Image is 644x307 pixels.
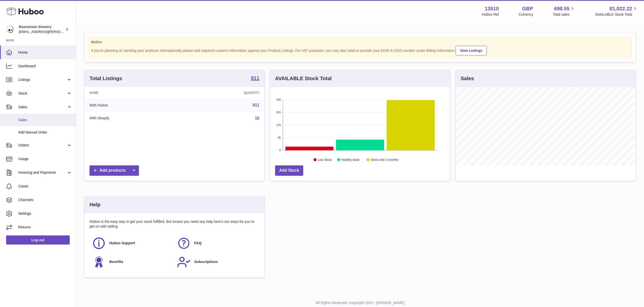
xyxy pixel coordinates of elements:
[80,300,640,305] p: All Rights Reserved. Copyright 2025 - [DOMAIN_NAME]
[19,25,64,34] div: Beavertown Brewery
[90,165,139,176] a: Add products
[255,116,259,120] a: 16
[109,259,123,264] span: Benefits
[90,201,100,208] h3: Help
[92,255,172,269] a: Benefits
[177,255,257,269] a: Subscriptions
[276,111,281,114] text: 255
[595,12,638,17] span: AVAILABLE Stock Total
[318,158,332,162] text: Low Stock
[18,170,67,175] span: Invoicing and Payments
[610,5,632,12] span: 81,022.22
[595,5,638,17] a: 81,022.22 AVAILABLE Stock Total
[6,235,70,245] a: Log out
[18,130,72,135] span: Add Manual Order
[519,12,533,17] div: Currency
[109,241,135,246] span: Huboo Support
[482,12,499,17] div: Huboo Ref
[194,259,218,264] span: Subscriptions
[18,198,72,202] span: Channels
[275,75,332,82] h3: AVAILABLE Stock Total
[553,5,575,17] a: 698.55 Total sales
[251,76,259,81] strong: 811
[371,158,398,162] text: Stock over 2 months
[90,75,122,82] h3: Total Listings
[485,5,499,12] strong: 13510
[276,123,281,126] text: 170
[456,46,487,55] a: View Listings
[84,112,182,125] td: With Shopify
[461,75,474,82] h3: Sales
[194,241,202,246] span: FAQ
[18,118,72,122] span: Sales
[18,91,67,96] span: Stock
[18,143,67,148] span: Orders
[18,157,72,161] span: Usage
[19,30,102,34] span: [EMAIL_ADDRESS][PERSON_NAME][DOMAIN_NAME]
[251,76,259,82] a: 811
[278,136,281,139] text: 85
[91,45,629,55] div: If you're planning on sending your products internationally please add required customs informati...
[177,236,257,250] a: FAQ
[18,105,67,109] span: Sales
[554,5,569,12] span: 698.55
[90,219,259,229] p: Huboo is the easy way to get your stock fulfilled. But incase you need any help here's our ways f...
[18,211,72,216] span: Settings
[341,158,360,162] text: Healthy stock
[553,12,575,17] span: Total sales
[92,236,172,250] a: Huboo Support
[18,77,67,82] span: Listings
[253,103,259,107] a: 811
[6,26,14,33] img: kit.lowe@beavertownbrewery.co.uk
[18,225,72,230] span: Returns
[84,99,182,112] td: With Huboo
[522,5,533,12] strong: GBP
[275,165,303,176] a: Add Stock
[18,50,72,55] span: Home
[18,64,72,69] span: Dashboard
[18,184,72,189] span: Cases
[84,87,182,99] th: Name
[91,40,629,45] strong: Notice
[279,149,281,152] text: 0
[182,87,264,99] th: Quantity
[276,98,281,101] text: 340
